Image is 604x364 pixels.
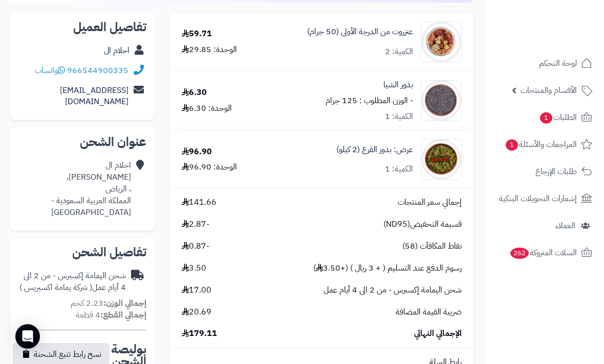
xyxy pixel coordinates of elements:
[421,80,461,121] img: 1667661819-Chia%20Seeds-90x90.jpg
[539,110,577,125] span: الطلبات
[490,213,598,238] a: العملاء
[307,26,413,38] a: عنزروت من الدرجة الأولى (50 جرام)
[182,87,207,99] div: 6.30
[414,328,462,339] span: الإجمالي النهائي
[398,197,462,208] span: إجمالي سعر المنتجات
[521,83,577,98] span: الأقسام والمنتجات
[18,270,126,294] div: شحن اليمامة إكسبرس - من 2 الى 4 أيام عمل
[539,56,577,70] span: لوحة التحكم
[490,51,598,76] a: لوحة التحكم
[490,132,598,157] a: المراجعات والأسئلة1
[182,146,212,158] div: 96.90
[100,309,146,321] strong: إجمالي القطع:
[555,219,575,233] span: العملاء
[182,240,209,252] span: -0.87
[540,112,552,124] span: 1
[34,348,101,360] span: نسخ رابط تتبع الشحنة
[104,44,130,57] a: احلام ال
[182,28,212,40] div: 59.71
[60,84,128,108] a: [EMAIL_ADDRESS][DOMAIN_NAME]
[182,197,217,208] span: 141.66
[18,160,131,218] div: احلام ال [PERSON_NAME]، ، الرياض المملكة العربية السعودية - [GEOGRAPHIC_DATA]
[336,144,413,156] a: عرض: بذور القرع (2 كيلو)
[182,262,206,274] span: 3.50
[313,262,462,274] span: رسوم الدفع عند التسليم ( + 3 ريال ) (+3.50 )
[71,297,146,309] small: 2.23 كجم
[385,111,413,123] div: الكمية: 1
[326,94,413,107] small: - الوزن المطلوب : 125 جرام
[490,159,598,184] a: طلبات الإرجاع
[490,105,598,130] a: الطلبات1
[421,21,461,62] img: 1657124620-Astragalus%20sarcocolla-90x90.jpg
[509,246,577,260] span: السلات المتروكة
[535,164,577,179] span: طلبات الإرجاع
[323,284,462,296] span: شحن اليمامة إكسبرس - من 2 الى 4 أيام عمل
[19,281,92,294] span: ( شركة يمامة اكسبريس )
[182,219,209,230] span: -2.87
[534,28,594,49] img: logo-2.png
[15,324,40,349] div: Open Intercom Messenger
[396,306,462,318] span: ضريبة القيمة المضافة
[103,297,146,309] strong: إجمالي الوزن:
[18,246,146,258] h2: تفاصيل الشحن
[18,136,146,148] h2: عنوان الشحن
[421,139,461,180] img: 1671509693-Squash%20Seeds%20Peeled%202%20KG-90x90.jpg
[182,103,232,114] div: الوحدة: 6.30
[499,191,577,206] span: إشعارات التحويلات البنكية
[35,64,65,77] a: واتساب
[383,219,462,230] span: قسيمة التخفيض(ND95)
[76,309,146,321] small: 4 قطعة
[506,139,518,151] span: 1
[18,21,146,33] h2: تفاصيل العميل
[510,248,529,259] span: 262
[182,306,211,318] span: 20.69
[182,161,237,173] div: الوحدة: 96.90
[383,79,413,91] a: بذور الشيا
[182,328,217,339] span: 179.11
[67,64,128,77] a: 966544900335
[402,240,462,252] span: نقاط المكافآت (58)
[385,163,413,175] div: الكمية: 1
[490,240,598,265] a: السلات المتروكة262
[490,186,598,211] a: إشعارات التحويلات البنكية
[385,46,413,58] div: الكمية: 2
[505,137,577,152] span: المراجعات والأسئلة
[182,284,211,296] span: 17.00
[182,44,237,56] div: الوحدة: 29.85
